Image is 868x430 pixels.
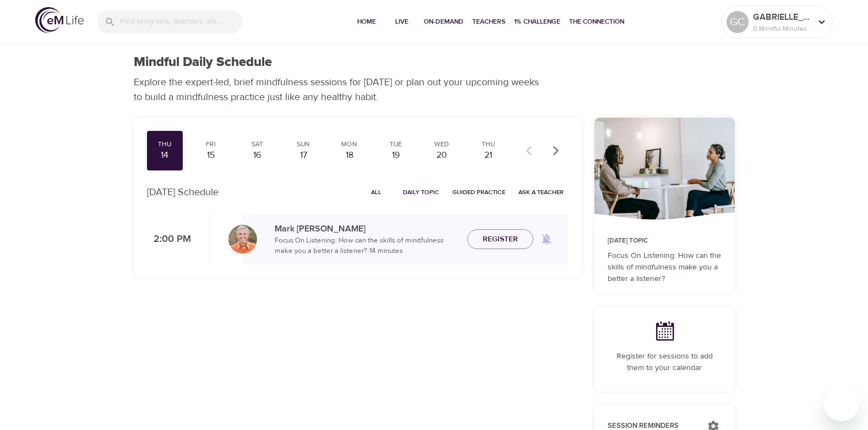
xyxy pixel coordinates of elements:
[151,149,179,162] div: 14
[474,149,502,162] div: 21
[120,10,242,34] input: Find programs, teachers, etc...
[448,184,510,201] button: Guided Practice
[514,16,560,27] span: 1% Challenge
[353,16,380,27] span: Home
[336,140,363,149] div: Mon
[382,140,410,149] div: Tue
[134,54,272,70] h1: Mindful Daily Schedule
[727,11,749,33] div: GC
[197,149,225,162] div: 15
[151,140,179,149] div: Thu
[290,140,317,149] div: Sun
[514,184,568,201] button: Ask a Teacher
[336,149,363,162] div: 18
[359,184,394,201] button: All
[275,222,458,235] p: Mark [PERSON_NAME]
[243,140,271,149] div: Sat
[382,149,410,162] div: 19
[228,225,257,253] img: Mark_Pirtle-min.jpg
[467,229,533,250] button: Register
[608,351,722,374] p: Register for sessions to add them to your calendar
[424,16,463,27] span: On-Demand
[363,187,390,197] span: All
[147,232,191,247] p: 2:00 PM
[518,187,564,197] span: Ask a Teacher
[569,16,624,27] span: The Connection
[483,233,518,246] span: Register
[608,250,722,285] p: Focus On Listening: How can the skills of mindfulness make you a better a listener?
[290,149,317,162] div: 17
[35,7,84,33] img: logo
[753,24,811,34] p: 0 Mindful Minutes
[389,16,415,27] span: Live
[403,187,439,197] span: Daily Topic
[428,140,456,149] div: Wed
[275,235,458,257] p: Focus On Listening: How can the skills of mindfulness make you a better a listener? · 14 minutes
[197,140,225,149] div: Fri
[452,187,505,197] span: Guided Practice
[753,10,811,24] p: GABRIELLE_59911a
[472,16,505,27] span: Teachers
[134,75,547,104] p: Explore the expert-led, brief mindfulness sessions for [DATE] or plan out your upcoming weeks to ...
[608,236,722,246] p: [DATE] Topic
[243,149,271,162] div: 16
[398,184,444,201] button: Daily Topic
[428,149,456,162] div: 20
[147,185,219,200] p: [DATE] Schedule
[474,140,502,149] div: Thu
[824,386,859,421] iframe: Button to launch messaging window
[533,226,560,252] span: Remind me when a class goes live every Thursday at 2:00 PM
